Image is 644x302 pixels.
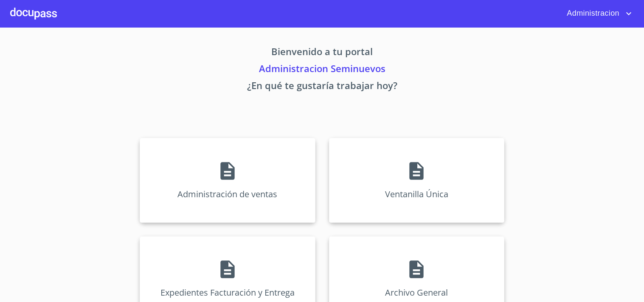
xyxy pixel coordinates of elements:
p: Ventanilla Única [385,188,448,200]
p: Archivo General [385,287,448,298]
p: Expedientes Facturación y Entrega [160,287,295,298]
p: ¿En qué te gustaría trabajar hoy? [61,78,584,95]
p: Administración de ventas [177,188,277,200]
p: Bienvenido a tu portal [61,45,584,62]
span: Administracion [560,7,624,20]
button: account of current user [560,7,634,20]
p: Administracion Seminuevos [61,62,584,78]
